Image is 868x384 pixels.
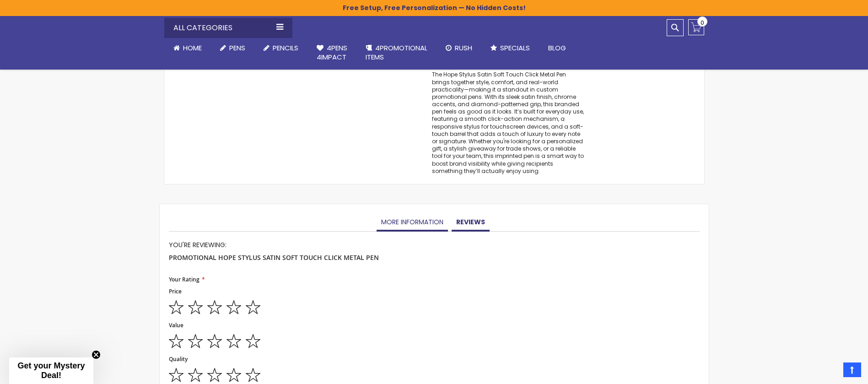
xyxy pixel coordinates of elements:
span: Rush [455,43,472,53]
a: 0 [688,19,704,35]
a: More Information [377,213,448,232]
a: Top [843,362,861,377]
span: Pencils [273,43,298,53]
div: Get your Mystery Deal!Close teaser [9,357,93,384]
a: 4Pens4impact [307,38,356,68]
span: Specials [500,43,530,53]
a: Specials [481,38,539,58]
span: Get your Mystery Deal! [17,361,85,380]
span: 0 [701,18,704,27]
span: Quality [169,355,188,363]
span: 4PROMOTIONAL ITEMS [366,43,427,62]
span: Value [169,321,183,329]
div: All Categories [164,18,292,38]
a: Reviews [452,213,490,232]
a: 4PROMOTIONALITEMS [356,38,437,68]
strong: Promotional Hope Stylus Satin Soft Touch Click Metal Pen [169,249,398,262]
span: You're reviewing: [169,240,226,249]
a: Pencils [254,38,307,58]
a: Blog [539,38,575,58]
a: Pens [211,38,254,58]
a: Rush [437,38,481,58]
div: The Hope Stylus Satin Soft Touch Click Metal Pen brings together style, comfort, and real-world p... [432,71,584,175]
span: 4Pens 4impact [317,43,347,62]
span: Home [183,43,202,53]
span: Your Rating [169,276,199,283]
a: Home [164,38,211,58]
span: Blog [548,43,566,53]
button: Close teaser [92,350,101,359]
span: Price [169,287,182,295]
span: Pens [229,43,245,53]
